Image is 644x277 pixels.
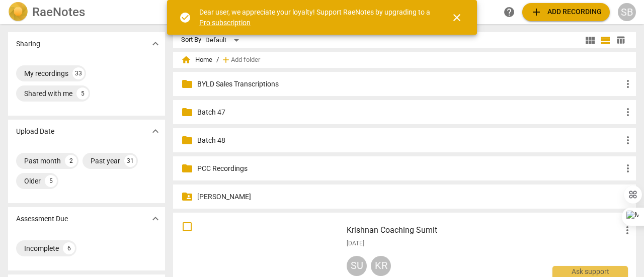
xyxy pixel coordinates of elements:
span: Add folder [231,56,260,64]
button: Table view [613,33,628,48]
span: folder [181,106,193,118]
div: Ask support [552,266,628,277]
div: Sort By [181,36,201,44]
span: expand_more [149,38,162,50]
span: Home [181,55,212,65]
span: home [181,55,191,65]
span: expand_more [149,213,162,225]
div: Dear user, we appreciate your loyalty! Support RaeNotes by upgrading to a [199,7,433,28]
a: LogoRaeNotes [8,2,163,22]
span: view_module [584,34,596,46]
button: Show more [148,36,163,51]
p: PCC Recordings [197,163,622,174]
h2: RaeNotes [32,5,85,19]
div: Older [24,176,41,186]
span: add [221,55,231,65]
button: Show more [148,211,163,226]
p: BYLD Sales Transcriptions [197,79,622,89]
span: help [503,6,515,18]
div: Past month [24,156,61,166]
span: more_vert [622,191,634,203]
span: folder [181,78,193,90]
div: Shared with me [24,88,72,99]
div: Incomplete [24,243,59,253]
div: My recordings [24,68,68,78]
img: Logo [8,2,28,22]
span: more_vert [622,78,634,90]
span: more_vert [621,224,633,236]
div: 5 [45,175,57,187]
span: view_list [599,34,611,46]
button: Tile view [583,33,598,48]
p: Sharing [16,39,40,49]
span: check_circle [179,12,191,24]
span: more_vert [622,134,634,146]
button: SB [618,3,636,21]
span: [DATE] [347,239,364,248]
span: add [530,6,542,18]
span: / [216,56,219,64]
button: List view [598,33,613,48]
h3: Krishnan Coaching Sumit [347,224,621,236]
span: Add recording [530,6,602,18]
span: more_vert [622,106,634,118]
button: Upload [522,3,610,21]
div: 31 [124,155,136,167]
a: Help [500,3,518,21]
div: SU [347,256,367,276]
p: Assessment Due [16,214,68,224]
span: table_chart [616,35,625,45]
div: KR [371,256,391,276]
p: Batch 48 [197,135,622,146]
span: folder [181,162,193,174]
span: more_vert [622,162,634,174]
span: expand_more [149,125,162,137]
p: Upload Date [16,126,54,137]
span: folder_shared [181,191,193,203]
div: Default [205,32,243,48]
a: Pro subscription [199,19,251,27]
div: 2 [65,155,77,167]
p: Preet Gera [197,192,622,202]
div: 33 [72,67,85,79]
button: Show more [148,124,163,139]
button: Close [445,6,469,30]
span: close [451,12,463,24]
div: 6 [63,242,75,254]
div: Past year [91,156,120,166]
p: Batch 47 [197,107,622,118]
span: folder [181,134,193,146]
div: 5 [76,87,89,100]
